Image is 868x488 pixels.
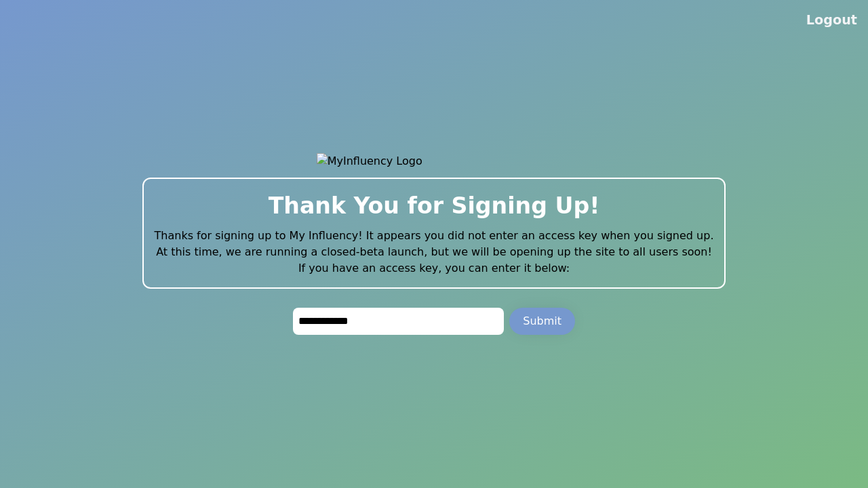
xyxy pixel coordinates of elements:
p: If you have an access key, you can enter it below: [155,260,714,277]
img: MyInfluency Logo [317,153,552,169]
button: Submit [509,308,575,335]
p: Thanks for signing up to My Influency! It appears you did not enter an access key when you signed... [155,228,714,244]
h2: Thank You for Signing Up! [155,190,714,222]
div: Submit [523,313,561,329]
p: At this time, we are running a closed-beta launch, but we will be opening up the site to all user... [155,244,714,260]
button: Logout [806,11,857,30]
